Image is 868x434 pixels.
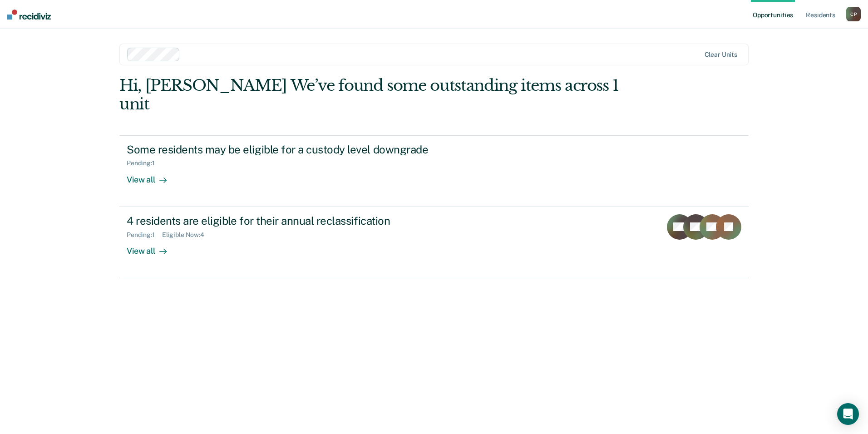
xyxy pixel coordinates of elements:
button: CP [846,7,861,21]
div: View all [127,238,178,256]
a: Some residents may be eligible for a custody level downgradePending:1View all [119,135,749,207]
div: Hi, [PERSON_NAME] We’ve found some outstanding items across 1 unit [119,76,623,113]
a: 4 residents are eligible for their annual reclassificationPending:1Eligible Now:4View all [119,207,749,278]
img: Recidiviz [7,10,51,20]
div: Pending : 1 [127,231,162,239]
div: Some residents may be eligible for a custody level downgrade [127,143,445,156]
div: Pending : 1 [127,159,162,167]
div: C P [846,7,861,21]
div: View all [127,167,178,185]
div: 4 residents are eligible for their annual reclassification [127,214,445,227]
div: Open Intercom Messenger [837,403,859,425]
div: Eligible Now : 4 [162,231,212,239]
div: Clear units [705,51,738,59]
